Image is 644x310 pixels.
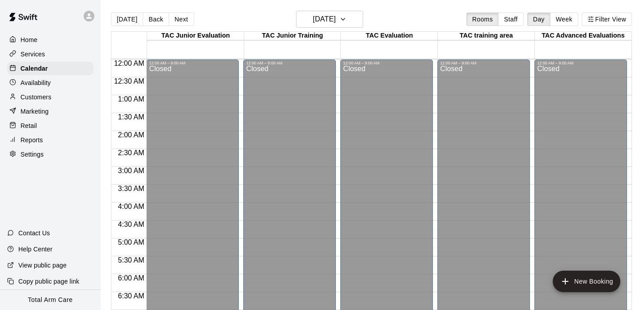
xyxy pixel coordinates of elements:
[537,61,624,65] div: 12:00 AM – 9:00 AM
[244,32,341,40] div: TAC Junior Training
[535,32,632,40] div: TAC Advanced Evaluations
[313,13,336,25] h6: [DATE]
[112,77,147,85] span: 12:30 AM
[18,245,52,254] p: Help Center
[116,95,147,103] span: 1:00 AM
[21,121,37,130] p: Retail
[341,32,438,40] div: TAC Evaluation
[169,13,194,26] button: Next
[18,261,67,270] p: View public page
[116,185,147,192] span: 3:30 AM
[116,292,147,300] span: 6:30 AM
[112,59,147,67] span: 12:00 AM
[550,13,578,26] button: Week
[116,221,147,228] span: 4:30 AM
[116,131,147,139] span: 2:00 AM
[111,13,143,26] button: [DATE]
[466,13,499,26] button: Rooms
[147,32,244,40] div: TAC Junior Evaluation
[21,50,45,59] p: Services
[21,93,51,102] p: Customers
[7,133,93,147] a: Reports
[7,119,93,132] a: Retail
[21,107,49,116] p: Marketing
[498,13,524,26] button: Staff
[21,35,38,44] p: Home
[553,271,620,292] button: add
[21,78,51,87] p: Availability
[116,256,147,264] span: 5:30 AM
[149,61,236,65] div: 12:00 AM – 9:00 AM
[116,203,147,210] span: 4:00 AM
[116,113,147,121] span: 1:30 AM
[527,13,551,26] button: Day
[582,13,632,26] button: Filter View
[116,167,147,174] span: 3:00 AM
[116,238,147,246] span: 5:00 AM
[21,150,44,159] p: Settings
[18,277,79,286] p: Copy public page link
[18,229,50,238] p: Contact Us
[7,90,93,104] a: Customers
[7,148,93,161] a: Settings
[28,295,72,305] p: Total Arm Care
[7,33,93,47] a: Home
[440,61,527,65] div: 12:00 AM – 9:00 AM
[143,13,169,26] button: Back
[21,136,43,144] p: Reports
[21,64,48,73] p: Calendar
[438,32,535,40] div: TAC training area
[7,105,93,118] a: Marketing
[7,47,93,61] a: Services
[296,11,363,28] button: [DATE]
[116,149,147,157] span: 2:30 AM
[246,61,333,65] div: 12:00 AM – 9:00 AM
[343,61,430,65] div: 12:00 AM – 9:00 AM
[7,76,93,89] a: Availability
[116,274,147,282] span: 6:00 AM
[7,62,93,75] a: Calendar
